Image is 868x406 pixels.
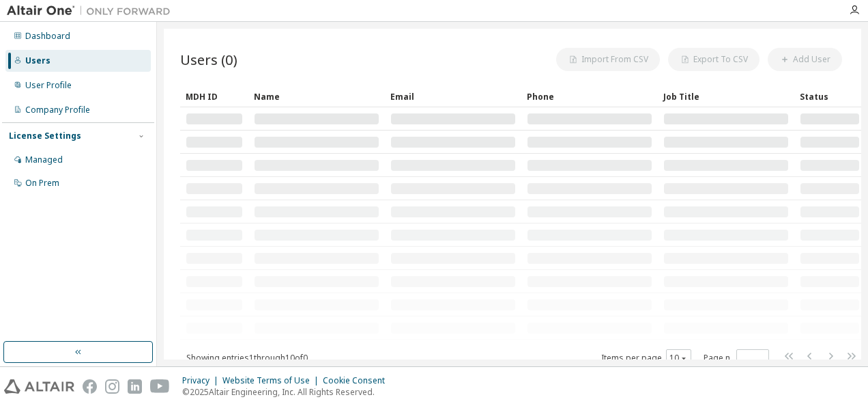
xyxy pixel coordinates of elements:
[222,375,323,386] div: Website Terms of Use
[186,85,243,107] div: MDH ID
[150,379,170,394] img: youtube.svg
[182,375,222,386] div: Privacy
[25,178,59,189] div: On Prem
[186,352,308,364] span: Showing entries 1 through 10 of 0
[128,379,142,394] img: linkedin.svg
[25,31,70,42] div: Dashboard
[254,85,379,107] div: Name
[25,55,50,66] div: Users
[669,353,688,364] button: 10
[25,80,72,91] div: User Profile
[105,379,119,394] img: instagram.svg
[9,131,81,141] div: License Settings
[556,48,660,71] button: Import From CSV
[704,349,769,367] span: Page n.
[601,349,691,367] span: Items per page
[668,48,759,71] button: Export To CSV
[182,386,393,398] p: © 2025 Altair Engineering, Inc. All Rights Reserved.
[663,85,789,107] div: Job Title
[25,154,63,165] div: Managed
[25,105,90,116] div: Company Profile
[768,48,842,71] button: Add User
[527,85,652,107] div: Phone
[800,85,860,107] div: Status
[390,85,516,107] div: Email
[4,379,74,394] img: altair_logo.svg
[323,375,393,386] div: Cookie Consent
[83,379,97,394] img: facebook.svg
[180,50,237,69] span: Users (0)
[7,4,177,18] img: Altair One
